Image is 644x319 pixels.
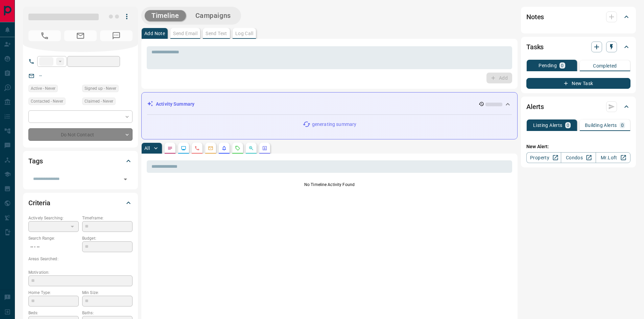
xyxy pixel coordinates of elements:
[82,290,133,296] p: Min Size:
[181,145,186,151] svg: Lead Browsing Activity
[100,30,133,41] span: No Number
[189,10,238,21] button: Campaigns
[28,197,50,208] h2: Criteria
[85,85,116,92] span: Signed up - Never
[28,290,79,296] p: Home Type:
[167,145,173,151] svg: Notes
[526,42,544,52] h2: Tasks
[121,175,130,184] button: Open
[31,98,63,105] span: Contacted - Never
[593,63,617,68] p: Completed
[526,143,630,150] p: New Alert:
[526,99,630,115] div: Alerts
[194,145,200,151] svg: Calls
[145,10,186,21] button: Timeline
[144,31,165,36] p: Add Note
[82,310,133,316] p: Baths:
[28,256,133,262] p: Areas Searched:
[526,78,630,89] button: New Task
[28,269,133,275] p: Motivation:
[28,235,79,241] p: Search Range:
[561,152,596,163] a: Condos
[561,63,564,68] p: 0
[28,215,79,221] p: Actively Searching:
[526,152,561,163] a: Property
[526,11,544,22] h2: Notes
[526,9,630,25] div: Notes
[235,145,240,151] svg: Requests
[156,101,194,108] p: Activity Summary
[248,145,254,151] svg: Opportunities
[85,98,113,105] span: Claimed - Never
[31,85,55,92] span: Active - Never
[28,156,43,166] h2: Tags
[585,123,617,128] p: Building Alerts
[147,182,512,188] p: No Timeline Activity Found
[539,63,557,68] p: Pending
[596,152,630,163] a: Mr.Loft
[28,195,133,211] div: Criteria
[28,310,79,316] p: Beds:
[64,30,97,41] span: No Email
[144,146,150,151] p: All
[147,98,512,110] div: Activity Summary
[28,153,133,169] div: Tags
[28,241,79,252] p: -- - --
[221,145,227,151] svg: Listing Alerts
[262,145,267,151] svg: Agent Actions
[82,235,133,241] p: Budget:
[567,123,569,128] p: 0
[526,39,630,55] div: Tasks
[208,145,213,151] svg: Emails
[28,128,133,141] div: Do Not Contact
[312,121,356,128] p: generating summary
[526,101,544,112] h2: Alerts
[82,215,133,221] p: Timeframe:
[28,30,61,41] span: No Number
[39,73,42,78] a: --
[533,123,563,128] p: Listing Alerts
[621,123,624,128] p: 0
